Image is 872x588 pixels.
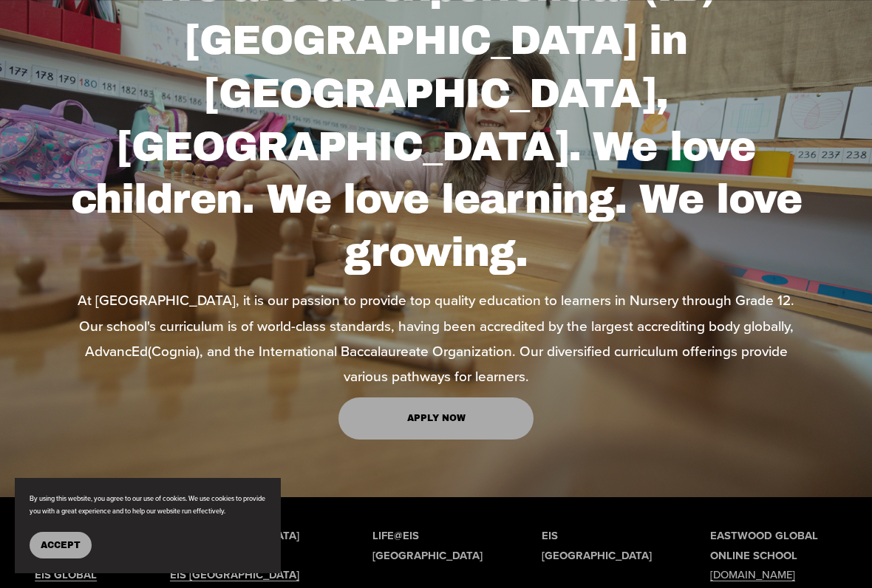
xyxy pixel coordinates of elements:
p: By using this website, you agree to our use of cookies. We use cookies to provide you with a grea... [30,493,266,517]
strong: EIS [GEOGRAPHIC_DATA] [542,527,652,563]
a: [DOMAIN_NAME] [710,565,795,585]
a: Apply Now [338,397,533,440]
span: Accept [41,540,81,550]
section: Cookie banner [15,478,281,573]
strong: LIFE@EIS [GEOGRAPHIC_DATA] [372,527,483,563]
strong: EIS GLOBAL [35,567,97,582]
strong: EIS [GEOGRAPHIC_DATA] [170,567,299,582]
a: EIS GLOBAL [35,565,97,585]
p: At [GEOGRAPHIC_DATA], it is our passion to provide top quality education to learners in Nursery t... [69,287,803,389]
a: EIS [GEOGRAPHIC_DATA] [170,565,299,585]
button: Accept [30,532,92,558]
strong: EASTWOOD GLOBAL ONLINE SCHOOL [710,527,818,563]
